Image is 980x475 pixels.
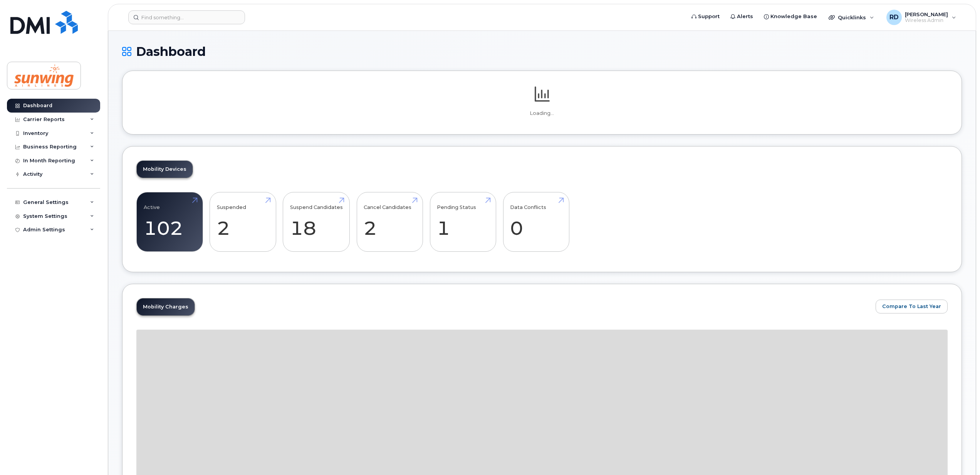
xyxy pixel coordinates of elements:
button: Compare To Last Year [876,300,948,313]
a: Suspend Candidates 18 [290,197,343,248]
a: Suspended 2 [217,197,269,248]
a: Data Conflicts 0 [510,197,562,248]
span: Compare To Last Year [882,303,941,310]
a: Mobility Charges [137,298,195,315]
a: Mobility Devices [137,161,193,178]
a: Pending Status 1 [437,197,489,248]
p: Loading... [136,110,948,117]
h1: Dashboard [122,45,962,58]
a: Active 102 [144,197,196,248]
a: Cancel Candidates 2 [364,197,416,248]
